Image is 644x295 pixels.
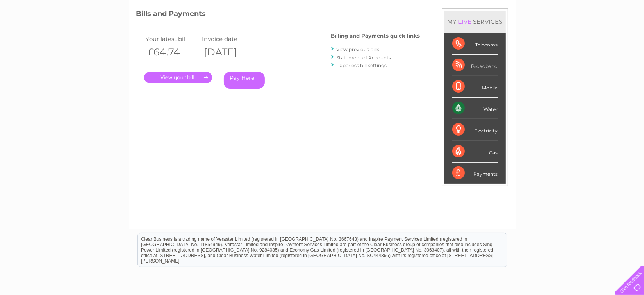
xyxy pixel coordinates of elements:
[444,11,506,33] div: MY SERVICES
[507,33,521,39] a: Water
[337,46,380,52] a: View previous bills
[452,119,498,141] div: Electricity
[526,33,543,39] a: Energy
[592,33,611,39] a: Contact
[337,55,391,61] a: Statement of Accounts
[224,72,265,89] a: Pay Here
[200,44,256,60] th: [DATE]
[576,33,587,39] a: Blog
[23,20,62,44] img: logo.png
[144,72,212,83] a: .
[144,34,200,44] td: Your latest bill
[136,8,420,22] h3: Bills and Payments
[337,63,387,68] a: Paperless bill settings
[452,141,498,163] div: Gas
[452,98,498,119] div: Water
[200,34,256,44] td: Invoice date
[452,55,498,76] div: Broadband
[452,163,498,184] div: Payments
[457,18,473,25] div: LIVE
[138,4,507,38] div: Clear Business is a trading name of Verastar Limited (registered in [GEOGRAPHIC_DATA] No. 3667643...
[452,76,498,98] div: Mobile
[144,44,200,60] th: £64.74
[331,33,420,39] h4: Billing and Payments quick links
[548,33,571,39] a: Telecoms
[497,4,551,14] a: 0333 014 3131
[452,33,498,55] div: Telecoms
[618,33,637,39] a: Log out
